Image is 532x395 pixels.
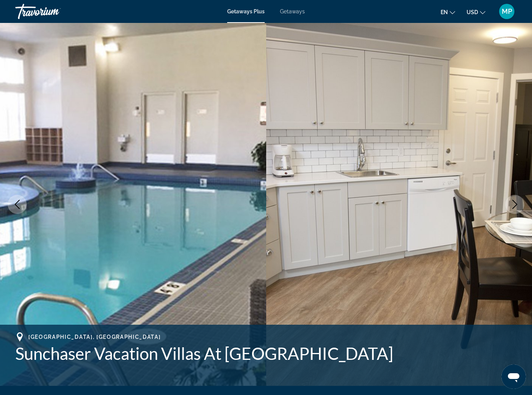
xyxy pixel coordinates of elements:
a: Travorium [15,2,92,21]
button: Next image [505,195,524,214]
h1: Sunchaser Vacation Villas At [GEOGRAPHIC_DATA] [15,343,517,363]
span: MP [502,8,512,15]
span: USD [467,9,478,15]
span: en [441,9,448,15]
span: [GEOGRAPHIC_DATA], [GEOGRAPHIC_DATA] [28,334,161,340]
button: Change language [441,6,455,18]
button: Change currency [467,6,485,18]
button: Previous image [8,195,27,214]
button: User Menu [497,3,517,19]
a: Getaways Plus [227,8,265,15]
a: Getaways [280,8,305,15]
iframe: Кнопка запуска окна обмена сообщениями [501,364,526,389]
